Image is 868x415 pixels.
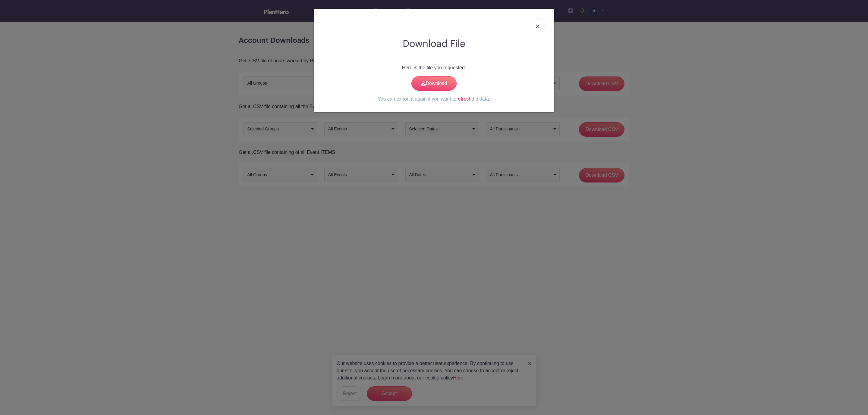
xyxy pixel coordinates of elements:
[456,96,471,101] a: refresh
[319,64,549,71] p: Here is the file you requested:
[319,95,549,103] p: You can export it again if you want to the data.
[319,38,549,50] h2: Download File
[411,76,457,91] a: Download
[536,24,539,28] img: close_button-5f87c8562297e5c2d7936805f587ecaba9071eb48480494691a3f1689db116b3.svg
